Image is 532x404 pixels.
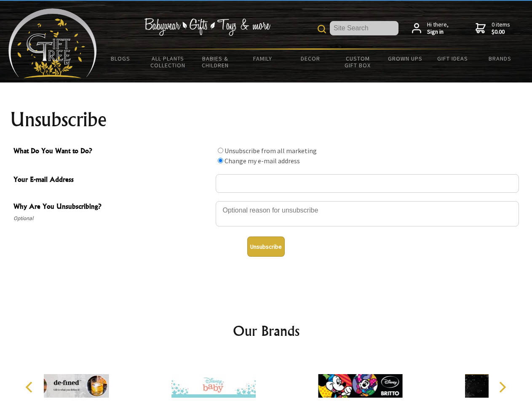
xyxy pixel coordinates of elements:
[13,213,211,223] span: Optional
[412,21,449,36] a: Hi there,Sign in
[334,50,382,74] a: Custom Gift Box
[216,201,519,226] textarea: Why Are You Unsubscribing?
[17,321,516,341] h2: Our Brands
[318,25,326,33] img: product search
[8,8,97,78] img: Babyware - Gifts - Toys and more...
[330,21,398,35] input: Site Search
[218,158,223,163] input: What Do You Want to Do?
[429,50,476,67] a: Gift Ideas
[218,148,223,153] input: What Do You Want to Do?
[97,50,144,67] a: BLOGS
[225,146,317,155] label: Unsubscribe from all marketing
[492,28,510,36] strong: $0.00
[192,50,239,74] a: Babies & Children
[476,50,524,67] a: Brands
[492,21,510,36] span: 0 items
[239,50,287,67] a: Family
[286,50,334,67] a: Decor
[13,201,211,213] span: Why Are You Unsubscribing?
[13,174,211,186] span: Your E-mail Address
[225,157,300,165] label: Change my e-mail address
[427,21,449,36] span: Hi there,
[247,237,285,257] button: Unsubscribe
[144,50,192,74] a: All Plants Collection
[144,18,270,36] img: Babywear - Gifts - Toys & more
[216,174,519,193] input: Your E-mail Address
[381,50,429,67] a: Grown Ups
[427,28,449,36] strong: Sign in
[476,21,510,36] a: 0 items$0.00
[13,146,211,158] span: What Do You Want to Do?
[10,109,522,130] h1: Unsubscribe
[493,378,511,396] button: Next
[21,378,40,396] button: Previous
